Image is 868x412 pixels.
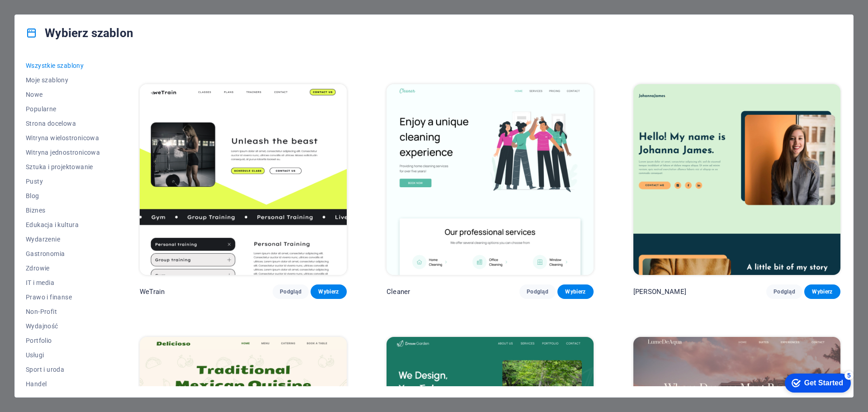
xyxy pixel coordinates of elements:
span: Pusty [26,178,100,185]
span: Podgląd [774,288,795,295]
img: Johanna James [633,84,840,275]
button: Podgląd [273,284,309,299]
img: WeTrain [140,84,347,275]
button: Wszystkie szablony [26,58,100,73]
button: Wybierz [311,284,347,299]
span: Podgląd [280,288,302,295]
button: Portfolio [26,333,100,348]
span: Wybierz [811,288,833,295]
button: Usługi [26,348,100,362]
span: Prawo i finanse [26,294,100,301]
div: Get Started 5 items remaining, 0% complete [7,5,73,24]
button: Prawo i finanse [26,290,100,304]
h4: Wybierz szablon [26,26,133,40]
span: Biznes [26,207,100,214]
p: [PERSON_NAME] [633,287,686,296]
span: Handel [26,380,100,388]
button: Wybierz [557,284,594,299]
span: Wydarzenie [26,236,100,243]
button: Strona docelowa [26,116,100,131]
span: Non-Profit [26,308,100,315]
button: Wybierz [804,284,840,299]
span: Gastronomia [26,250,100,257]
button: Blog [26,189,100,203]
span: Moje szablony [26,76,100,84]
span: Popularne [26,105,100,113]
button: Sport i uroda [26,362,100,377]
img: Cleaner [387,84,594,275]
span: Witryna wielostronicowa [26,134,100,142]
button: IT i media [26,275,100,290]
button: Wydajność [26,319,100,333]
button: Witryna wielostronicowa [26,131,100,145]
button: Handel [26,377,100,391]
button: Wydarzenie [26,232,100,246]
button: Non-Profit [26,304,100,319]
p: WeTrain [140,287,165,296]
button: Witryna jednostronicowa [26,145,100,160]
span: Blog [26,192,100,199]
span: Portfolio [26,337,100,344]
span: Podgląd [527,288,548,295]
span: IT i media [26,279,100,286]
span: Wydajność [26,322,100,330]
button: Edukacja i kultura [26,218,100,232]
div: 5 [67,2,76,11]
button: Pusty [26,174,100,189]
button: Popularne [26,102,100,116]
button: Zdrowie [26,261,100,275]
span: Sztuka i projektowanie [26,163,100,170]
span: Strona docelowa [26,120,100,127]
button: Podgląd [519,284,556,299]
button: Gastronomia [26,246,100,261]
span: Witryna jednostronicowa [26,149,100,156]
button: Nowe [26,87,100,102]
span: Zdrowie [26,265,100,272]
span: Wszystkie szablony [26,62,100,69]
button: Sztuka i projektowanie [26,160,100,174]
button: Podgląd [766,284,802,299]
span: Edukacja i kultura [26,221,100,228]
div: Get Started [27,10,66,18]
span: Sport i uroda [26,366,100,373]
button: Biznes [26,203,100,218]
span: Wybierz [318,288,340,295]
span: Nowe [26,91,100,98]
span: Usługi [26,351,100,359]
p: Cleaner [387,287,410,296]
button: Moje szablony [26,73,100,87]
span: Wybierz [565,288,586,295]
